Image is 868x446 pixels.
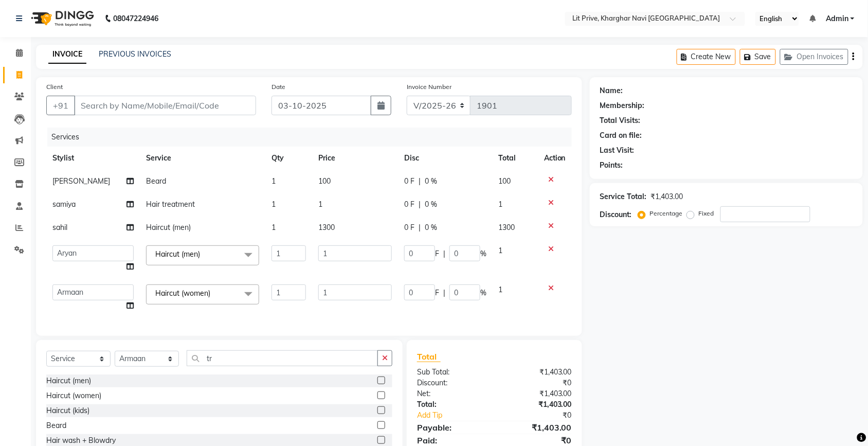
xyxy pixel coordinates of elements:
th: Disc [398,147,493,170]
a: PREVIOUS INVOICES [99,49,171,59]
div: Points: [600,160,623,171]
input: Search by Name/Mobile/Email/Code [74,96,256,115]
span: samiya [52,200,76,209]
span: 1 [499,200,503,209]
th: Price [312,147,398,170]
label: Fixed [699,209,714,218]
th: Action [538,147,572,170]
button: Save [740,49,776,65]
div: Total Visits: [600,115,641,126]
span: 1 [272,200,276,209]
span: Hair treatment [146,200,195,209]
span: F [435,288,439,298]
span: Haircut (women) [155,289,210,298]
span: 1300 [318,223,335,232]
div: Payable: [409,421,495,434]
span: 1 [272,176,276,186]
span: | [419,222,421,233]
div: ₹1,403.00 [651,191,683,202]
th: Stylist [46,147,140,170]
span: 0 F [404,199,414,210]
div: ₹1,403.00 [494,388,580,399]
th: Service [140,147,265,170]
span: 1 [499,285,503,294]
span: 100 [318,176,331,186]
div: Services [47,128,580,147]
span: | [419,176,421,187]
th: Qty [265,147,312,170]
div: ₹0 [509,410,580,421]
label: Percentage [650,209,683,218]
div: ₹1,403.00 [494,367,580,378]
div: Sub Total: [409,367,495,378]
div: Total: [409,399,495,410]
div: Name: [600,85,623,96]
a: Add Tip [409,410,509,421]
div: Net: [409,388,495,399]
span: F [435,248,439,259]
div: Service Total: [600,191,647,202]
span: 0 % [425,222,437,233]
a: x [210,289,215,298]
div: Last Visit: [600,145,635,156]
span: 1 [318,200,322,209]
span: 0 F [404,176,414,187]
span: sahil [52,223,67,232]
span: [PERSON_NAME] [52,176,110,186]
img: logo [26,4,97,33]
div: Discount: [409,378,495,388]
span: 0 % [425,199,437,210]
label: Invoice Number [407,82,451,92]
span: % [480,248,486,259]
span: % [480,288,486,298]
div: Haircut (men) [46,376,91,386]
label: Client [46,82,63,92]
b: 08047224946 [113,4,158,33]
a: INVOICE [48,45,86,64]
span: | [419,199,421,210]
button: Create New [677,49,736,65]
th: Total [493,147,538,170]
div: Haircut (women) [46,390,101,401]
span: | [443,248,445,259]
span: Total [417,351,441,362]
span: | [443,288,445,298]
div: Hair wash + Blowdry [46,435,116,446]
span: Admin [826,13,848,24]
span: 0 % [425,176,437,187]
span: 100 [499,176,511,186]
div: ₹1,403.00 [494,421,580,434]
div: Membership: [600,100,645,111]
div: Card on file: [600,130,642,141]
div: Haircut (kids) [46,405,89,416]
input: Search or Scan [187,350,378,366]
button: +91 [46,96,75,115]
div: Discount: [600,209,632,220]
button: Open Invoices [780,49,848,65]
label: Date [272,82,285,92]
span: 1 [499,246,503,255]
span: 1300 [499,223,515,232]
div: ₹1,403.00 [494,399,580,410]
div: Beard [46,420,66,431]
span: Beard [146,176,166,186]
span: Haircut (men) [146,223,191,232]
span: 1 [272,223,276,232]
a: x [200,249,205,259]
span: 0 F [404,222,414,233]
span: Haircut (men) [155,249,200,259]
div: ₹0 [494,378,580,388]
